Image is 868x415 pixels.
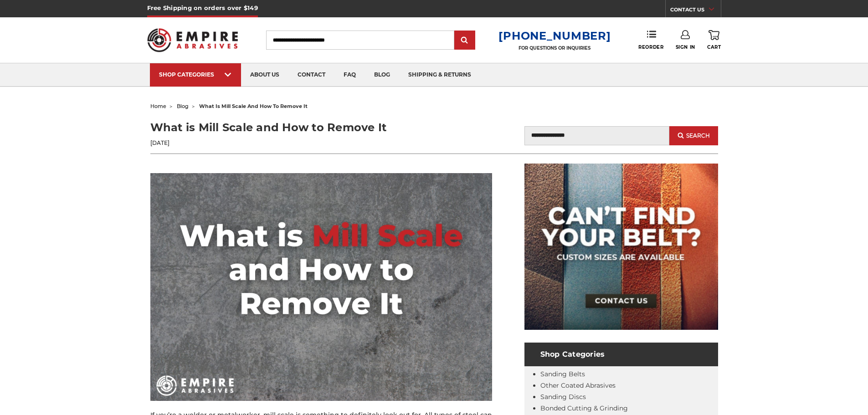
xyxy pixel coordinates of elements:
span: what is mill scale and how to remove it [199,103,308,109]
a: faq [334,63,365,87]
a: Sanding Discs [540,393,586,401]
a: home [150,103,166,109]
span: Reorder [638,44,663,50]
img: Empire Abrasives [147,22,238,58]
h1: What is Mill Scale and How to Remove It [150,119,434,136]
a: Reorder [638,30,663,50]
a: shipping & returns [399,63,480,87]
img: promo banner for custom belts. [524,164,718,330]
a: contact [288,63,334,87]
a: Bonded Cutting & Grinding [540,404,628,412]
button: Search [669,126,718,145]
a: blog [177,103,189,109]
input: Submit [456,31,474,50]
a: blog [365,63,399,87]
a: about us [241,63,288,87]
h4: Shop Categories [524,343,718,366]
p: [DATE] [150,139,434,147]
span: Cart [707,44,721,50]
span: Search [686,133,710,139]
a: Sanding Belts [540,370,585,378]
div: SHOP CATEGORIES [159,71,232,78]
span: Sign In [676,44,695,50]
p: FOR QUESTIONS OR INQUIRIES [498,45,611,51]
a: Other Coated Abrasives [540,381,616,389]
a: CONTACT US [670,5,721,17]
img: What is Mill Scale and How to Remove It [150,173,492,401]
a: Cart [707,30,721,50]
a: [PHONE_NUMBER] [498,29,611,42]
